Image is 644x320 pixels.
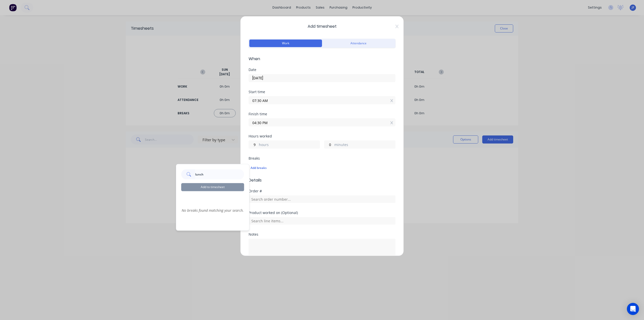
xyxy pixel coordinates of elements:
div: Date [249,68,395,72]
div: Add breaks [251,165,393,171]
input: Search line items... [249,217,395,225]
span: Add timesheet [249,23,395,29]
input: 0 [324,141,333,148]
button: Add to timesheet [181,183,244,191]
label: hours [259,142,320,148]
div: Order # [249,189,395,193]
span: Details [249,177,395,183]
div: Finish time [249,112,395,116]
label: minutes [334,142,395,148]
input: 0 [249,141,258,148]
input: Search order number... [249,195,395,203]
div: Product worked on (Optional) [249,211,395,215]
span: When [249,56,395,62]
button: Work [249,40,322,47]
div: Open Intercom Messenger [627,303,639,315]
input: Search... [195,169,244,179]
div: Start time [249,90,395,94]
div: Notes [249,233,395,236]
div: No breaks found matching your search. [181,195,244,225]
div: Breaks [249,157,395,160]
button: Attendance [322,40,395,47]
div: Hours worked [249,134,395,138]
